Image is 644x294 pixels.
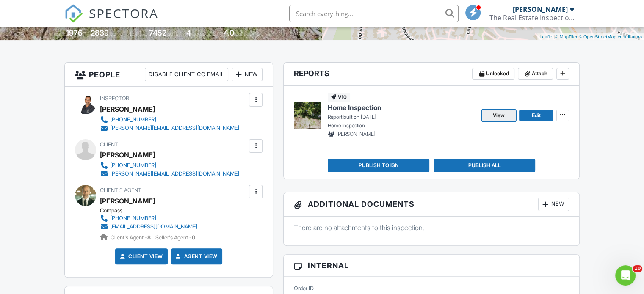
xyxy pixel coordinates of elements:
[110,170,239,177] div: [PERSON_NAME][EMAIL_ADDRESS][DOMAIN_NAME]
[64,11,158,29] a: SPECTORA
[100,124,239,132] a: [PERSON_NAME][EMAIL_ADDRESS][DOMAIN_NAME]
[615,265,636,286] iframe: Intercom live chat
[633,265,642,272] span: 10
[579,34,642,39] a: © OpenStreetMap contributors
[232,68,263,81] div: New
[110,223,197,230] div: [EMAIL_ADDRESS][DOMAIN_NAME]
[89,4,158,22] span: SPECTORA
[284,192,579,217] h3: Additional Documents
[539,34,553,39] a: Leaflet
[538,198,569,211] div: New
[55,30,65,37] span: Built
[289,5,459,22] input: Search everything...
[192,30,216,37] span: bedrooms
[110,125,239,132] div: [PERSON_NAME][EMAIL_ADDRESS][DOMAIN_NAME]
[489,14,574,22] div: The Real Estate Inspection Company
[100,214,197,223] a: [PHONE_NUMBER]
[100,141,118,148] span: Client
[555,34,578,39] a: © MapTiler
[100,161,239,170] a: [PHONE_NUMBER]
[149,28,166,37] div: 7452
[168,30,178,37] span: sq.ft.
[100,103,155,115] div: [PERSON_NAME]
[224,28,234,37] div: 4.0
[235,30,260,37] span: bathrooms
[100,170,239,178] a: [PERSON_NAME][EMAIL_ADDRESS][DOMAIN_NAME]
[174,252,218,261] a: Agent View
[192,234,195,241] strong: 0
[91,28,109,37] div: 2839
[155,234,195,241] span: Seller's Agent -
[110,215,156,222] div: [PHONE_NUMBER]
[64,4,83,23] img: The Best Home Inspection Software - Spectora
[145,68,228,81] div: Disable Client CC Email
[513,5,568,14] div: [PERSON_NAME]
[110,30,122,37] span: sq. ft.
[100,223,197,231] a: [EMAIL_ADDRESS][DOMAIN_NAME]
[147,234,151,241] strong: 8
[294,285,314,292] label: Order ID
[110,116,156,123] div: [PHONE_NUMBER]
[100,207,204,214] div: Compass
[100,115,239,124] a: [PHONE_NUMBER]
[118,252,163,261] a: Client View
[186,28,191,37] div: 4
[100,187,141,193] span: Client's Agent
[100,148,155,161] div: [PERSON_NAME]
[100,95,129,102] span: Inspector
[284,255,579,277] h3: Internal
[66,28,83,37] div: 1976
[294,223,569,232] p: There are no attachments to this inspection.
[110,162,156,169] div: [PHONE_NUMBER]
[130,30,148,37] span: Lot Size
[65,63,273,87] h3: People
[111,234,152,241] span: Client's Agent -
[537,33,644,41] div: |
[100,195,155,207] a: [PERSON_NAME]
